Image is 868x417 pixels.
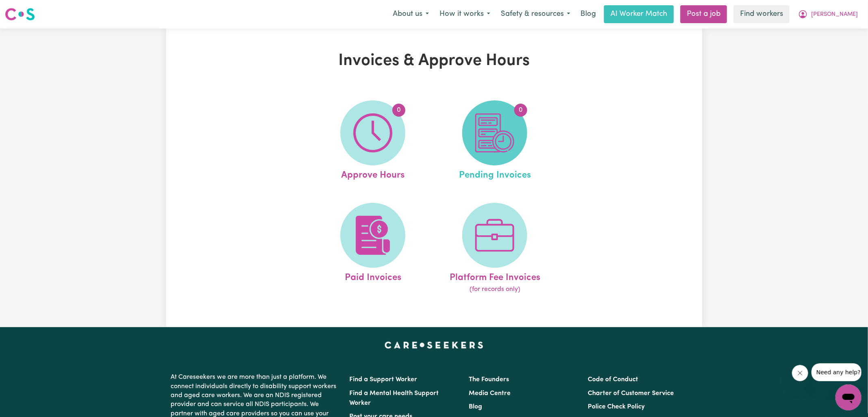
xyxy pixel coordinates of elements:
img: Careseekers logo [5,7,35,22]
a: Code of Conduct [588,376,638,383]
a: Charter of Customer Service [588,390,674,397]
iframe: Close message [792,365,808,381]
a: Paid Invoices [314,203,431,295]
span: Platform Fee Invoices [450,268,540,285]
a: Blog [469,404,482,410]
button: About us [387,6,434,23]
span: Pending Invoices [459,165,531,182]
button: My Account [793,6,863,23]
a: The Founders [469,376,509,383]
span: Paid Invoices [345,268,401,285]
span: [PERSON_NAME] [811,10,858,19]
a: Police Check Policy [588,404,645,410]
button: How it works [434,6,496,23]
iframe: Message from company [812,363,862,381]
span: 0 [392,104,405,117]
span: Approve Hours [341,165,405,182]
span: (for records only) [470,285,520,294]
a: Blog [576,5,601,23]
button: Safety & resources [496,6,576,23]
a: Find workers [734,5,790,23]
a: Careseekers logo [5,5,35,24]
a: Post a job [680,5,727,23]
h1: Invoices & Approve Hours [260,51,608,71]
a: Find a Support Worker [350,376,418,383]
span: 0 [514,104,527,117]
a: AI Worker Match [604,5,674,23]
a: Careseekers home page [385,342,483,348]
a: Platform Fee Invoices(for records only) [436,203,553,295]
a: Pending Invoices [436,100,553,182]
a: Approve Hours [314,100,431,182]
a: Media Centre [469,390,511,397]
iframe: Button to launch messaging window [836,384,862,410]
a: Find a Mental Health Support Worker [350,390,439,406]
